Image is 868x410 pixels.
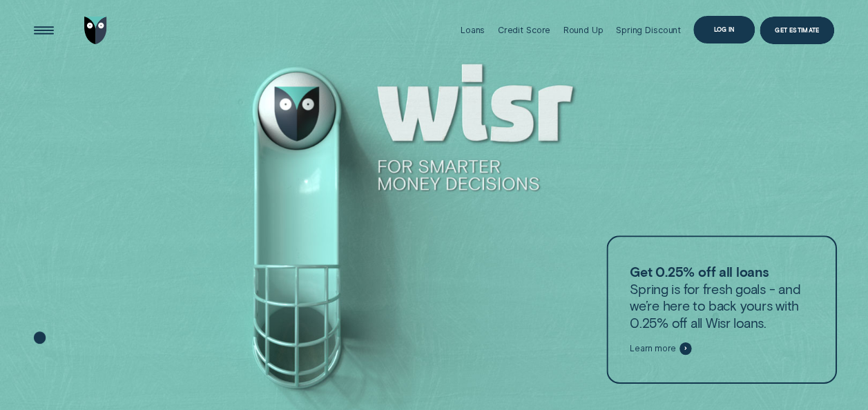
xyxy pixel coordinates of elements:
div: Log in [713,27,734,32]
div: Spring Discount [616,25,681,35]
div: Loans [461,25,485,35]
p: Spring is for fresh goals - and we’re here to back yours with 0.25% off all Wisr loans. [630,264,813,331]
strong: Get 0.25% off all loans [630,264,769,280]
div: Round Up [563,25,603,35]
a: Get 0.25% off all loansSpring is for fresh goals - and we’re here to back yours with 0.25% off al... [606,235,836,383]
button: Log in [693,16,754,43]
div: Credit Score [498,25,551,35]
img: Wisr [84,17,107,44]
span: Learn more [630,343,676,353]
a: Get Estimate [760,17,834,44]
button: Open Menu [30,17,57,44]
